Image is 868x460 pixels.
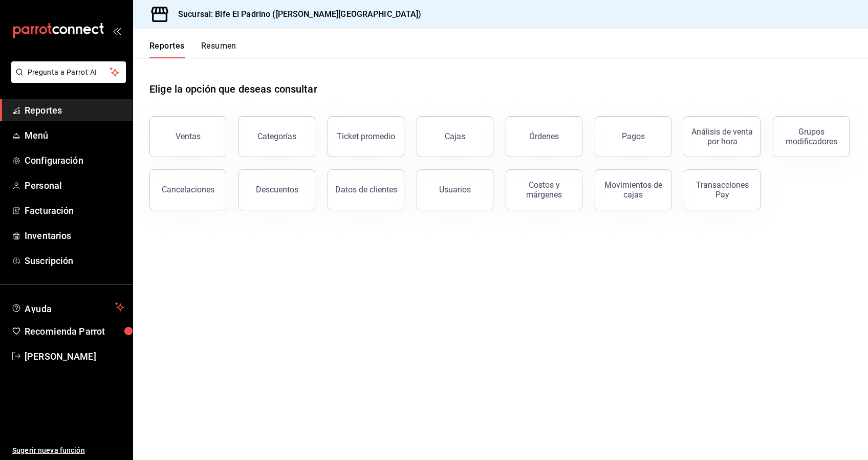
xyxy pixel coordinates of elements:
div: Transacciones Pay [690,180,754,200]
button: Categorías [238,116,315,157]
button: Ticket promedio [328,116,404,157]
div: Movimientos de cajas [601,180,665,200]
div: Análisis de venta por hora [690,127,754,146]
button: Pregunta a Parrot AI [11,61,126,83]
span: Suscripción [25,254,124,268]
button: Resumen [201,41,236,58]
button: Transacciones Pay [684,169,761,210]
button: Costos y márgenes [506,169,582,210]
div: Cancelaciones [162,185,214,194]
div: navigation tabs [149,41,236,58]
button: Ventas [149,116,226,157]
button: Grupos modificadores [773,116,850,157]
button: Órdenes [506,116,582,157]
button: Movimientos de cajas [595,169,671,210]
div: Cajas [445,130,466,143]
div: Categorías [257,132,296,141]
div: Usuarios [439,185,471,194]
span: [PERSON_NAME] [25,349,124,363]
button: Análisis de venta por hora [684,116,761,157]
div: Grupos modificadores [779,127,843,146]
button: open_drawer_menu [113,27,121,35]
div: Descuentos [256,185,298,194]
div: Ticket promedio [337,132,395,141]
a: Cajas [417,116,493,157]
div: Pagos [622,132,645,141]
button: Pagos [595,116,671,157]
button: Cancelaciones [149,169,226,210]
span: Pregunta a Parrot AI [28,67,110,78]
a: Pregunta a Parrot AI [7,74,126,85]
span: Inventarios [25,229,124,243]
span: Reportes [25,103,124,117]
button: Descuentos [238,169,315,210]
span: Facturación [25,204,124,217]
div: Costos y márgenes [512,180,576,200]
span: Configuración [25,154,124,167]
span: Ayuda [25,301,111,313]
span: Recomienda Parrot [25,324,124,338]
div: Ventas [176,132,201,141]
div: Órdenes [529,132,559,141]
span: Menú [25,128,124,142]
span: Sugerir nueva función [12,445,124,456]
button: Usuarios [417,169,493,210]
div: Datos de clientes [335,185,397,194]
button: Reportes [149,41,185,58]
button: Datos de clientes [328,169,404,210]
h1: Elige la opción que deseas consultar [149,81,317,97]
span: Personal [25,179,124,192]
h3: Sucursal: Bife El Padrino ([PERSON_NAME][GEOGRAPHIC_DATA]) [170,8,422,20]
